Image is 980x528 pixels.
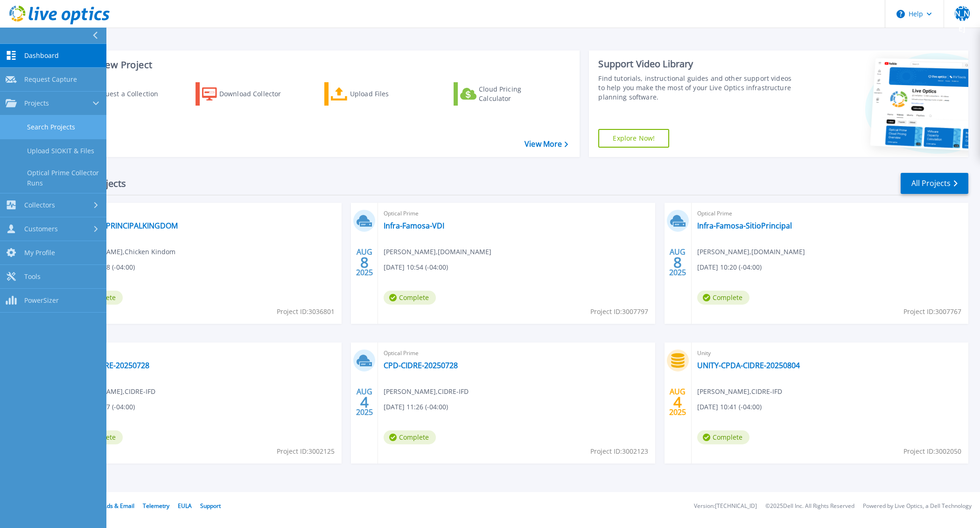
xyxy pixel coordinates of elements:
[673,398,682,406] span: 4
[590,446,648,457] span: Project ID: 3002123
[350,85,425,103] div: Upload Files
[454,82,558,106] a: Cloud Pricing Calculator
[384,348,649,358] span: Optical Prime
[143,502,169,510] a: Telemetry
[697,361,800,370] a: UNITY-CPDA-CIDRE-20250804
[697,208,963,219] span: Optical Prime
[697,402,762,412] span: [DATE] 10:41 (-04:00)
[863,503,972,509] li: Powered by Live Optics, a Dell Technology
[24,51,59,60] span: Dashboard
[765,503,854,509] li: © 2025 Dell Inc. All Rights Reserved
[384,208,649,219] span: Optical Prime
[598,74,792,102] div: Find tutorials, instructional guides and other support videos to help you make the most of your L...
[669,245,686,279] div: AUG 2025
[70,208,336,219] span: Optical Prime
[694,503,757,509] li: Version: [TECHNICAL_ID]
[598,58,792,70] div: Support Video Library
[66,82,170,106] a: Request a Collection
[356,245,373,279] div: AUG 2025
[384,262,448,272] span: [DATE] 10:54 (-04:00)
[66,60,568,70] h3: Start a New Project
[24,201,55,209] span: Collectors
[196,82,300,106] a: Download Collector
[24,296,59,305] span: PowerSizer
[697,348,963,358] span: Unity
[903,446,961,457] span: Project ID: 3002050
[697,221,792,230] a: Infra-Famosa-SitioPrincipal
[24,225,58,233] span: Customers
[384,291,436,305] span: Complete
[669,385,686,419] div: AUG 2025
[384,430,436,444] span: Complete
[697,291,749,305] span: Complete
[903,307,961,317] span: Project ID: 3007767
[697,247,805,257] span: [PERSON_NAME] , [DOMAIN_NAME]
[178,502,192,510] a: EULA
[673,258,682,266] span: 8
[324,82,428,106] a: Upload Files
[219,85,294,103] div: Download Collector
[590,307,648,317] span: Project ID: 3007797
[360,398,369,406] span: 4
[24,99,49,107] span: Projects
[103,502,134,510] a: Ads & Email
[697,386,782,397] span: [PERSON_NAME] , CIDRE-IFD
[384,386,469,397] span: [PERSON_NAME] , CIDRE-IFD
[24,249,55,257] span: My Profile
[697,262,762,272] span: [DATE] 10:20 (-04:00)
[598,129,669,148] a: Explore Now!
[901,173,968,194] a: All Projects
[384,247,491,257] span: [PERSON_NAME] , [DOMAIN_NAME]
[70,348,336,358] span: Optical Prime
[384,221,444,230] a: Infra-Famosa-VDI
[277,446,335,457] span: Project ID: 3002125
[70,386,155,397] span: [PERSON_NAME] , CIDRE-IFD
[356,385,373,419] div: AUG 2025
[277,307,335,317] span: Project ID: 3036801
[70,221,178,230] a: SERVIDORPRINCIPALKINGDOM
[70,247,175,257] span: [PERSON_NAME] , Chicken Kindom
[384,361,458,370] a: CPD-CIDRE-20250728
[360,258,369,266] span: 8
[697,430,749,444] span: Complete
[479,85,553,103] div: Cloud Pricing Calculator
[384,402,448,412] span: [DATE] 11:26 (-04:00)
[70,361,149,370] a: CPDA-CIDRE-20250728
[24,272,41,281] span: Tools
[525,140,568,149] a: View More
[24,75,77,84] span: Request Capture
[200,502,221,510] a: Support
[93,85,168,103] div: Request a Collection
